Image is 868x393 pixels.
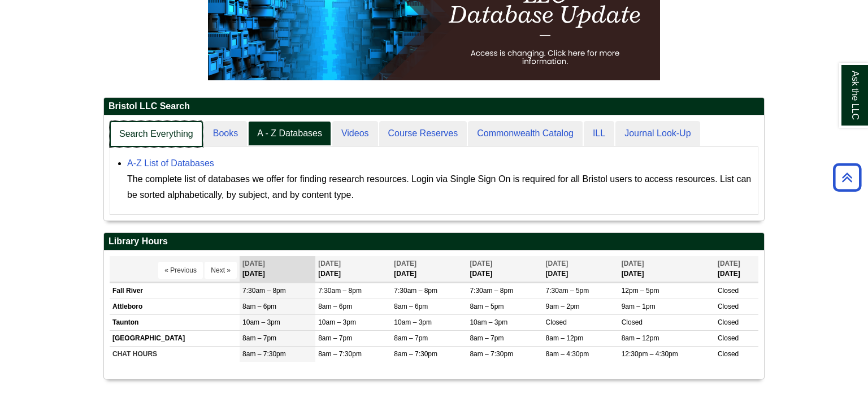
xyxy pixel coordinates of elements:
[394,334,428,342] span: 8am – 7pm
[470,303,504,310] span: 8am – 5pm
[318,350,362,358] span: 8am – 7:30pm
[240,256,315,282] th: [DATE]
[242,318,280,326] span: 10am – 3pm
[318,334,352,342] span: 8am – 7pm
[718,260,740,267] span: [DATE]
[242,303,276,310] span: 8am – 6pm
[205,262,237,279] button: Next »
[470,318,507,326] span: 10am – 3pm
[110,347,240,362] td: CHAT HOURS
[718,287,739,295] span: Closed
[546,350,589,358] span: 8am – 4:30pm
[622,287,659,295] span: 12pm – 5pm
[110,314,240,330] td: Taunton
[543,256,619,282] th: [DATE]
[546,318,567,326] span: Closed
[546,303,580,310] span: 9am – 2pm
[470,334,504,342] span: 8am – 7pm
[315,256,391,282] th: [DATE]
[104,233,764,251] h2: Library Hours
[110,283,240,299] td: Fall River
[110,299,240,314] td: Attleboro
[622,260,644,267] span: [DATE]
[318,303,352,310] span: 8am – 6pm
[622,303,656,310] span: 9am – 1pm
[619,256,715,282] th: [DATE]
[546,260,568,267] span: [DATE]
[394,287,437,295] span: 7:30am – 8pm
[615,121,700,146] a: Journal Look-Up
[104,98,764,115] h2: Bristol LLC Search
[546,334,584,342] span: 8am – 12pm
[394,350,437,358] span: 8am – 7:30pm
[718,350,739,358] span: Closed
[242,350,286,358] span: 8am – 7:30pm
[110,331,240,347] td: [GEOGRAPHIC_DATA]
[394,303,428,310] span: 8am – 6pm
[468,121,583,146] a: Commonwealth Catalog
[718,303,739,310] span: Closed
[110,121,203,148] a: Search Everything
[467,256,542,282] th: [DATE]
[622,318,643,326] span: Closed
[332,121,378,146] a: Videos
[470,287,513,295] span: 7:30am – 8pm
[622,350,678,358] span: 12:30pm – 4:30pm
[248,121,331,146] a: A - Z Databases
[391,256,467,282] th: [DATE]
[318,260,341,267] span: [DATE]
[470,350,513,358] span: 8am – 7:30pm
[394,260,416,267] span: [DATE]
[718,334,739,342] span: Closed
[546,287,589,295] span: 7:30am – 5pm
[718,318,739,326] span: Closed
[470,260,492,267] span: [DATE]
[622,334,659,342] span: 8am – 12pm
[158,262,203,279] button: « Previous
[127,171,752,203] div: The complete list of databases we offer for finding research resources. Login via Single Sign On ...
[379,121,467,146] a: Course Reserves
[318,287,362,295] span: 7:30am – 8pm
[715,256,758,282] th: [DATE]
[829,170,865,185] a: Back to Top
[242,260,265,267] span: [DATE]
[318,318,356,326] span: 10am – 3pm
[394,318,432,326] span: 10am – 3pm
[584,121,614,146] a: ILL
[127,158,214,168] a: A-Z List of Databases
[242,334,276,342] span: 8am – 7pm
[204,121,247,146] a: Books
[242,287,286,295] span: 7:30am – 8pm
